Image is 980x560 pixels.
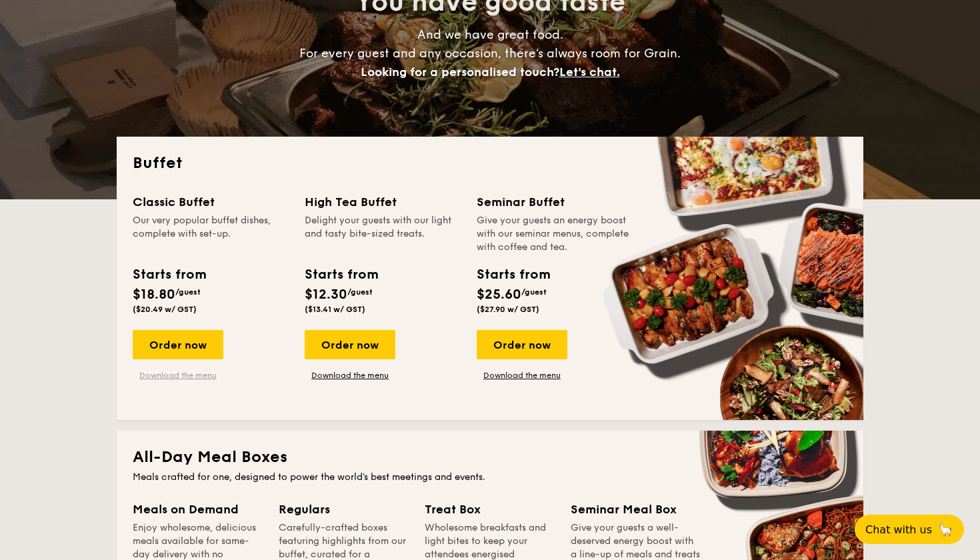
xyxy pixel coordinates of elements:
[559,65,620,79] span: Let's chat.
[305,287,347,303] span: $12.30
[279,500,409,519] div: Regulars
[855,515,964,544] button: Chat with us🦙
[865,523,932,536] span: Chat with us
[361,65,559,79] span: Looking for a personalised touch?
[477,287,521,303] span: $25.60
[299,27,681,79] span: And we have great food. For every guest and any occasion, there’s always room for Grain.
[133,500,263,519] div: Meals on Demand
[305,330,395,359] div: Order now
[133,447,847,468] h2: All-Day Meal Boxes
[133,193,289,211] div: Classic Buffet
[305,265,377,285] div: Starts from
[133,471,847,484] div: Meals crafted for one, designed to power the world's best meetings and events.
[571,500,701,519] div: Seminar Meal Box
[133,370,223,381] a: Download the menu
[521,287,547,297] span: /guest
[477,305,539,314] span: ($27.90 w/ GST)
[133,265,205,285] div: Starts from
[133,287,175,303] span: $18.80
[425,500,555,519] div: Treat Box
[305,214,461,254] div: Delight your guests with our light and tasty bite-sized treats.
[133,153,847,174] h2: Buffet
[477,370,567,381] a: Download the menu
[305,305,365,314] span: ($13.41 w/ GST)
[347,287,373,297] span: /guest
[133,305,197,314] span: ($20.49 w/ GST)
[477,193,633,211] div: Seminar Buffet
[937,522,953,537] span: 🦙
[477,265,549,285] div: Starts from
[477,330,567,359] div: Order now
[305,193,461,211] div: High Tea Buffet
[175,287,201,297] span: /guest
[133,214,289,254] div: Our very popular buffet dishes, complete with set-up.
[305,370,395,381] a: Download the menu
[477,214,633,254] div: Give your guests an energy boost with our seminar menus, complete with coffee and tea.
[133,330,223,359] div: Order now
